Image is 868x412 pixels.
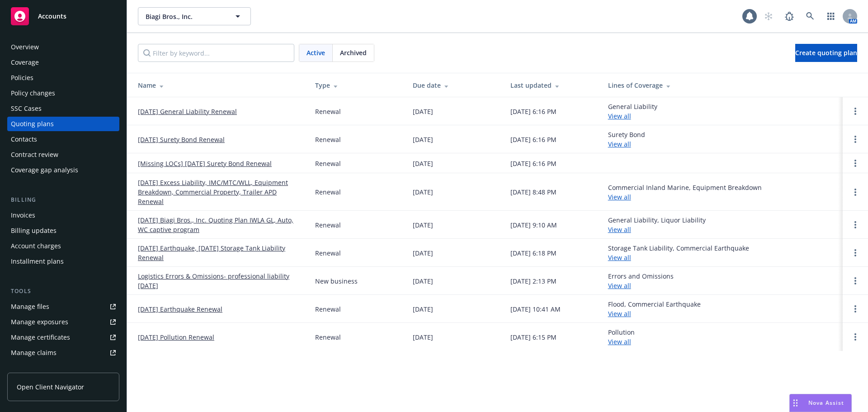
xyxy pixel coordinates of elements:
[17,382,84,392] span: Open Client Navigator
[850,219,861,230] a: Open options
[608,225,631,234] a: View all
[7,315,119,329] a: Manage exposures
[608,183,762,202] div: Commercial Inland Marine, Equipment Breakdown
[7,330,119,345] a: Manage certificates
[413,81,496,90] div: Due date
[315,159,341,168] div: Renewal
[11,254,64,269] div: Installment plans
[850,275,861,286] a: Open options
[11,101,42,116] div: SSC Cases
[138,243,301,262] a: [DATE] Earthquake, [DATE] Storage Tank Liability Renewal
[7,117,119,131] a: Quoting plans
[315,81,398,90] div: Type
[7,163,119,177] a: Coverage gap analysis
[138,304,222,314] a: [DATE] Earthquake Renewal
[138,215,301,234] a: [DATE] Biagi Bros., Inc. Quoting Plan IWLA GL, Auto, WC captive program
[850,158,861,169] a: Open options
[413,107,433,116] div: [DATE]
[315,332,341,342] div: Renewal
[608,130,645,149] div: Surety Bond
[850,187,861,198] a: Open options
[11,71,33,85] div: Policies
[795,44,857,62] a: Create quoting plan
[413,332,433,342] div: [DATE]
[315,107,341,116] div: Renewal
[11,208,35,223] div: Invoices
[608,337,631,346] a: View all
[510,276,557,286] div: [DATE] 2:13 PM
[11,86,55,100] div: Policy changes
[7,239,119,253] a: Account charges
[11,361,53,375] div: Manage BORs
[510,220,557,230] div: [DATE] 9:10 AM
[608,193,631,201] a: View all
[413,276,433,286] div: [DATE]
[315,135,341,144] div: Renewal
[808,399,844,407] span: Nova Assist
[138,271,301,290] a: Logistics Errors & Omissions- professional liability [DATE]
[608,81,835,90] div: Lines of Coverage
[795,48,857,57] span: Create quoting plan
[11,117,54,131] div: Quoting plans
[608,140,631,148] a: View all
[510,81,594,90] div: Last updated
[608,271,674,290] div: Errors and Omissions
[315,248,341,258] div: Renewal
[413,220,433,230] div: [DATE]
[608,299,701,318] div: Flood, Commercial Earthquake
[510,107,557,116] div: [DATE] 6:16 PM
[315,304,341,314] div: Renewal
[510,187,557,197] div: [DATE] 8:48 PM
[7,71,119,85] a: Policies
[7,132,119,147] a: Contacts
[510,159,557,168] div: [DATE] 6:16 PM
[11,132,37,147] div: Contacts
[413,135,433,144] div: [DATE]
[11,315,68,329] div: Manage exposures
[11,40,39,54] div: Overview
[7,208,119,223] a: Invoices
[138,178,301,206] a: [DATE] Excess Liability, IMC/MTC/WLL, Equipment Breakdown, Commercial Property, Trailer APD Renewal
[138,159,272,168] a: [Missing LOCs] [DATE] Surety Bond Renewal
[7,40,119,54] a: Overview
[510,135,557,144] div: [DATE] 6:16 PM
[413,304,433,314] div: [DATE]
[7,299,119,314] a: Manage files
[138,135,225,144] a: [DATE] Surety Bond Renewal
[7,287,119,296] div: Tools
[7,361,119,375] a: Manage BORs
[138,107,237,116] a: [DATE] General Liability Renewal
[7,147,119,162] a: Contract review
[789,394,852,412] button: Nova Assist
[608,281,631,290] a: View all
[850,247,861,258] a: Open options
[608,102,657,121] div: General Liability
[850,134,861,145] a: Open options
[510,248,557,258] div: [DATE] 6:18 PM
[850,303,861,314] a: Open options
[608,309,631,318] a: View all
[138,44,294,62] input: Filter by keyword...
[850,106,861,117] a: Open options
[608,243,749,262] div: Storage Tank Liability, Commercial Earthquake
[11,330,70,345] div: Manage certificates
[801,7,819,25] a: Search
[315,276,358,286] div: New business
[146,12,224,21] span: Biagi Bros., Inc.
[138,7,251,25] button: Biagi Bros., Inc.
[759,7,778,25] a: Start snowing
[11,147,58,162] div: Contract review
[7,101,119,116] a: SSC Cases
[822,7,840,25] a: Switch app
[7,55,119,70] a: Coverage
[7,86,119,100] a: Policy changes
[608,253,631,262] a: View all
[608,215,706,234] div: General Liability, Liquor Liability
[780,7,798,25] a: Report a Bug
[608,112,631,120] a: View all
[850,331,861,342] a: Open options
[138,81,301,90] div: Name
[11,163,78,177] div: Coverage gap analysis
[315,187,341,197] div: Renewal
